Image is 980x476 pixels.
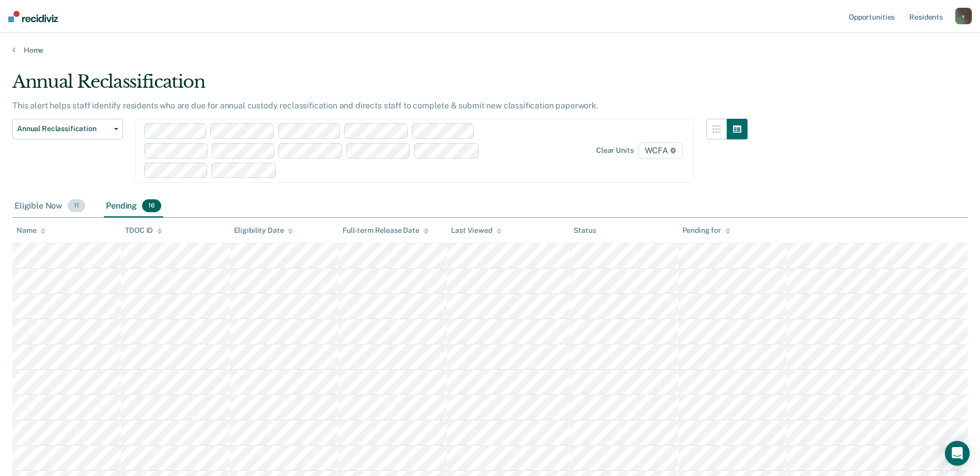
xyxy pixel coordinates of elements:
div: Annual Reclassification [12,71,748,101]
a: Home [12,45,968,55]
div: Eligibility Date [234,226,293,235]
div: Pending16 [104,195,163,218]
button: v [955,8,972,24]
div: Full-term Release Date [343,226,429,235]
span: 16 [142,199,161,213]
button: Annual Reclassification [12,119,123,139]
span: Annual Reclassification [17,124,110,133]
div: Clear units [596,146,634,155]
p: This alert helps staff identify residents who are due for annual custody reclassification and dir... [12,101,598,110]
div: Eligible Now11 [12,195,87,218]
div: Status [573,226,596,235]
div: Last Viewed [451,226,501,235]
div: Pending for [682,226,730,235]
span: 11 [68,199,85,213]
div: Open Intercom Messenger [945,441,970,466]
span: WCFA [638,142,683,159]
div: TDOC ID [125,226,162,235]
img: Recidiviz [8,11,58,22]
div: Name [17,226,45,235]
